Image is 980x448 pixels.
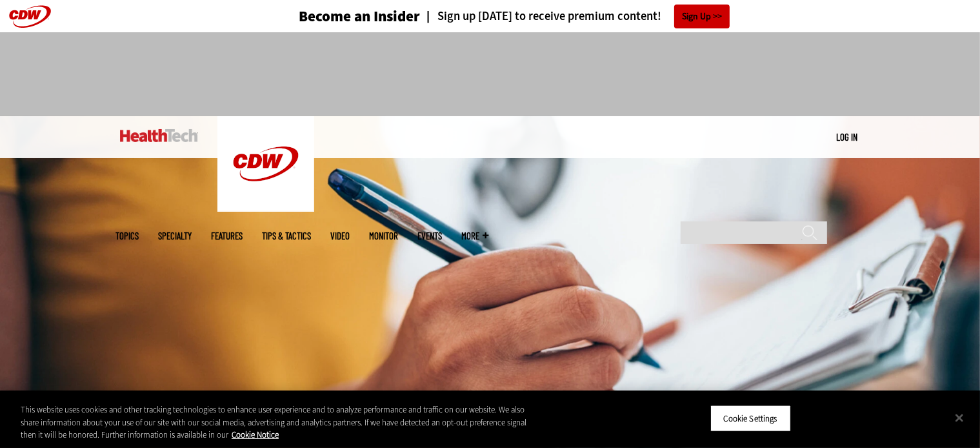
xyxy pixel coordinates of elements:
[159,231,192,241] span: Specialty
[837,131,858,143] a: Log in
[331,231,350,241] a: Video
[21,403,539,442] div: This website uses cookies and other tracking technologies to enhance user experience and to analy...
[299,9,420,24] h3: Become an Insider
[837,130,858,144] div: User menu
[250,9,420,24] a: Become an Insider
[462,231,489,241] span: More
[232,429,279,440] a: More information about your privacy
[370,231,399,241] a: MonITor
[263,231,312,241] a: Tips & Tactics
[420,10,661,23] a: Sign up [DATE] to receive premium content!
[674,5,730,28] a: Sign Up
[945,403,974,432] button: Close
[217,201,314,215] a: CDW
[116,231,139,241] span: Topics
[120,129,198,142] img: Home
[710,405,791,432] button: Cookie Settings
[212,231,243,241] a: Features
[418,231,443,241] a: Events
[217,116,314,212] img: Home
[255,45,725,103] iframe: advertisement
